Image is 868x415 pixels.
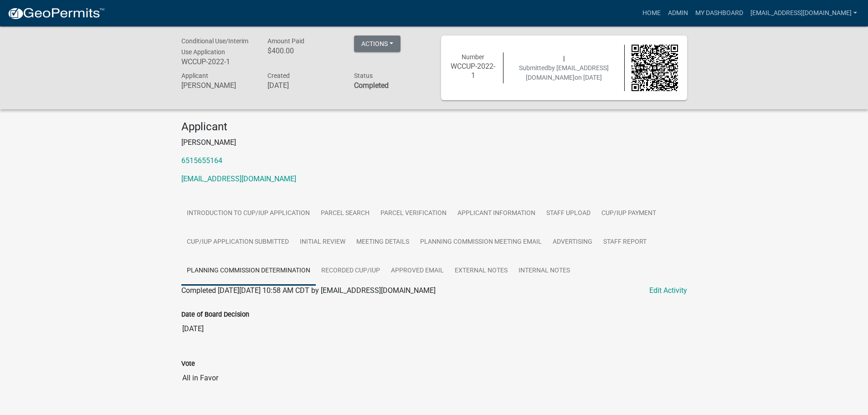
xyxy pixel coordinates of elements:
[632,45,678,91] img: QR code
[526,64,609,81] span: by [EMAIL_ADDRESS][DOMAIN_NAME]
[181,256,316,286] a: Planning Commission Determination
[181,228,294,257] a: CUP/IUP Application Submitted
[450,62,497,79] h6: WCCUP-2022-1
[452,199,541,228] a: Applicant Information
[294,228,351,257] a: Initial Review
[181,156,222,165] a: 6515655164
[596,199,662,228] a: CUP/IUP Payment
[267,72,290,79] span: Created
[563,55,565,62] span: |
[547,228,598,257] a: Advertising
[181,312,249,318] label: Date of Board Decision
[649,285,687,296] a: Edit Activity
[181,361,195,367] label: Vote
[692,5,747,22] a: My Dashboard
[181,137,687,148] p: [PERSON_NAME]
[267,46,340,55] h6: $400.00
[181,57,254,66] h6: WCCUP-2022-1
[181,81,254,90] h6: [PERSON_NAME]
[315,199,375,228] a: Parcel search
[513,256,575,286] a: Internal Notes
[664,5,692,22] a: Admin
[181,120,687,133] h4: Applicant
[181,37,248,56] span: Conditional Use/Interim Use Application
[639,5,664,22] a: Home
[354,36,401,52] button: Actions
[354,81,389,90] strong: Completed
[267,81,340,90] h6: [DATE]
[351,228,415,257] a: Meeting Details
[181,174,296,183] a: [EMAIL_ADDRESS][DOMAIN_NAME]
[181,286,436,295] span: Completed [DATE][DATE] 10:58 AM CDT by [EMAIL_ADDRESS][DOMAIN_NAME]
[519,64,609,81] span: Submitted on [DATE]
[462,53,484,61] span: Number
[541,199,596,228] a: Staff Upload
[747,5,861,22] a: [EMAIL_ADDRESS][DOMAIN_NAME]
[181,199,315,228] a: Introduction to CUP/IUP Application
[181,72,208,79] span: Applicant
[598,228,652,257] a: Staff Report
[449,256,513,286] a: External Notes
[354,72,373,79] span: Status
[415,228,547,257] a: Planning Commission Meeting Email
[385,256,449,286] a: Approved Email
[375,199,452,228] a: Parcel Verification
[316,256,385,286] a: Recorded CUP/IUP
[267,37,304,45] span: Amount Paid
